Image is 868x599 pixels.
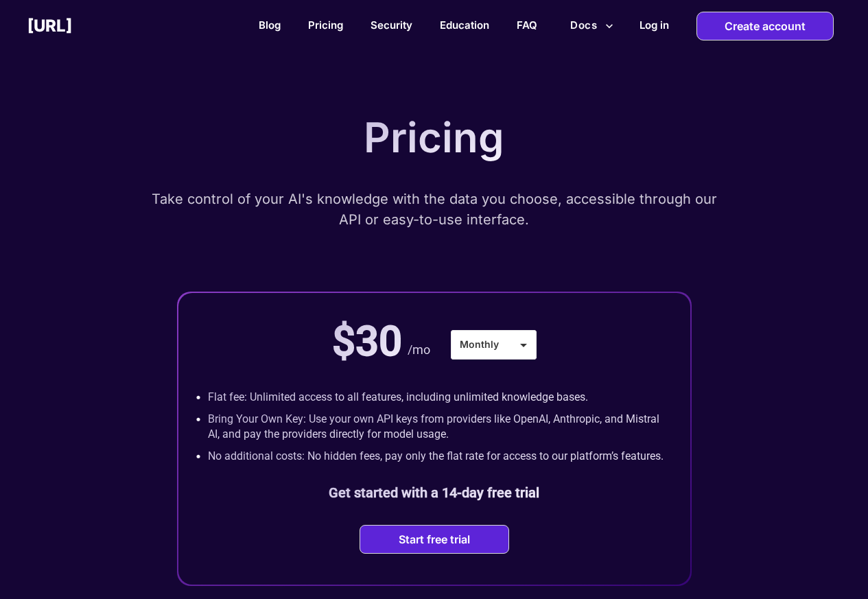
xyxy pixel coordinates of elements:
[364,113,504,161] p: Pricing
[725,12,806,40] p: Create account
[196,449,201,464] p: •
[395,532,474,546] button: Start free trial
[208,390,588,405] p: Flat fee: Unlimited access to all features, including unlimited knowledge bases.
[329,484,539,501] b: Get started with a 14-day free trial
[196,390,201,405] p: •
[150,189,719,230] p: Take control of your AI's knowledge with the data you choose, accessible through our API or easy-...
[640,19,669,32] h2: Log in
[371,19,412,32] a: Security
[408,342,430,358] p: /mo
[27,16,72,36] h2: [URL]
[565,12,619,38] button: more
[517,19,537,32] a: FAQ
[332,317,402,366] p: $30
[451,330,537,359] div: Monthly
[208,412,673,442] p: Bring Your Own Key: Use your own API keys from providers like OpenAI, Anthropic, and Mistral AI, ...
[440,19,489,32] a: Education
[259,19,281,32] a: Blog
[308,19,343,32] a: Pricing
[208,449,664,464] p: No additional costs: No hidden fees, pay only the flat rate for access to our platform’s features.
[196,412,201,442] p: •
